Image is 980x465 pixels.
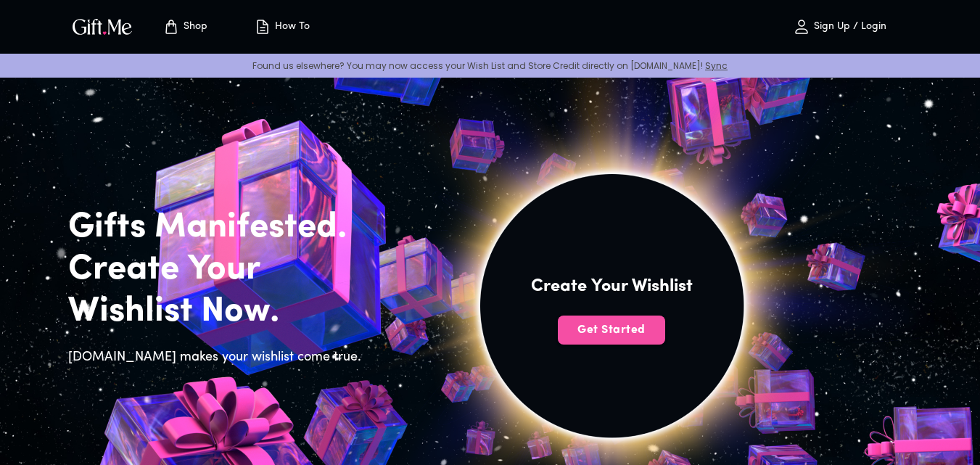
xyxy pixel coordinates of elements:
p: Sign Up / Login [810,21,886,33]
img: how-to.svg [254,18,271,36]
button: Sign Up / Login [767,4,913,50]
button: Store page [145,4,225,50]
span: Get Started [558,322,665,338]
button: How To [242,4,322,50]
h2: Wishlist Now. [68,291,370,333]
p: Shop [180,21,207,33]
a: Sync [705,59,728,72]
h4: Create Your Wishlist [531,275,693,298]
button: GiftMe Logo [68,18,136,36]
p: Found us elsewhere? You may now access your Wish List and Store Credit directly on [DOMAIN_NAME]! [12,59,968,72]
p: How To [271,21,310,33]
h6: [DOMAIN_NAME] makes your wishlist come true. [68,347,370,368]
img: GiftMe Logo [70,16,135,37]
h2: Create Your [68,249,370,291]
h2: Gifts Manifested. [68,207,370,249]
button: Get Started [558,316,665,345]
